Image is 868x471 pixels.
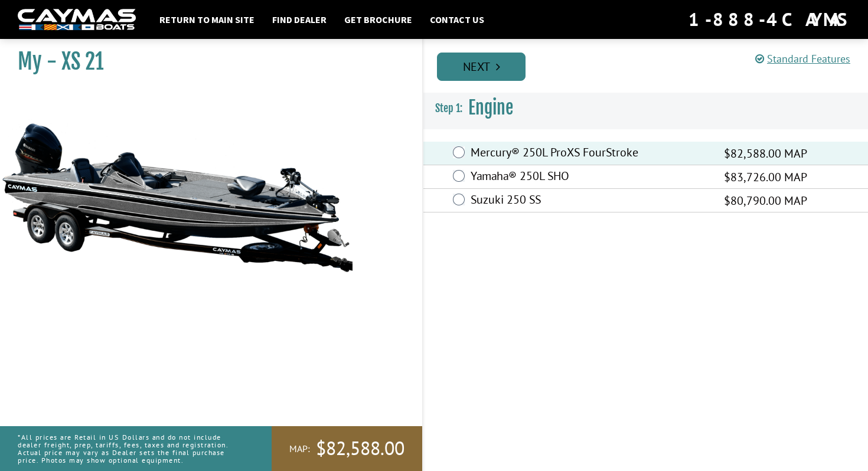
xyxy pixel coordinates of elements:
span: MAP: [289,443,310,455]
span: $82,588.00 MAP [724,145,807,162]
a: MAP:$82,588.00 [272,426,422,471]
a: Next [437,53,526,81]
img: white-logo-c9c8dbefe5ff5ceceb0f0178aa75bf4bb51f6bca0971e226c86eb53dfe498488.png [18,9,136,31]
a: Find Dealer [266,12,332,27]
a: Get Brochure [338,12,418,27]
span: $83,726.00 MAP [724,168,807,186]
ul: Pagination [434,51,868,81]
a: Standard Features [755,52,850,66]
label: Suzuki 250 SS [471,192,709,210]
a: Return to main site [154,12,260,27]
span: $82,588.00 [316,436,404,461]
h3: Engine [423,86,868,130]
label: Mercury® 250L ProXS FourStroke [471,145,709,162]
span: $80,790.00 MAP [724,192,807,210]
div: 1-888-4CAYMAS [688,6,850,32]
label: Yamaha® 250L SHO [471,169,709,186]
p: *All prices are Retail in US Dollars and do not include dealer freight, prep, tariffs, fees, taxe... [18,427,245,470]
h1: My - XS 21 [18,48,393,75]
a: Contact Us [424,12,490,27]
